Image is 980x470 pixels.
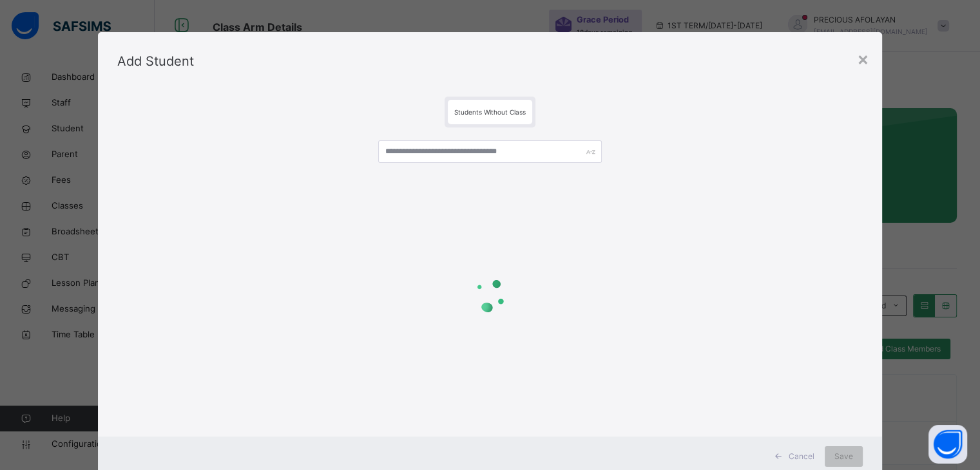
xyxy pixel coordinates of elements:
[117,53,194,69] span: Add Student
[928,425,967,464] button: Open asap
[834,451,853,462] span: Save
[454,108,526,116] span: Students Without Class
[789,451,814,462] span: Cancel
[857,45,869,72] div: ×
